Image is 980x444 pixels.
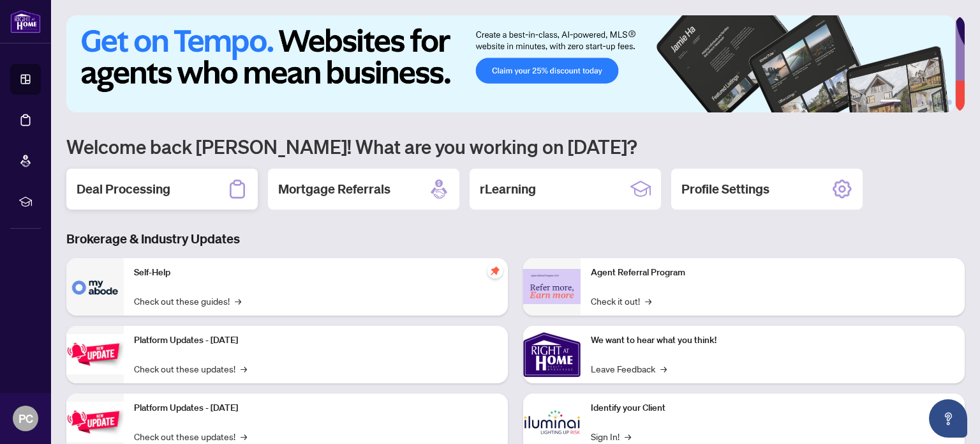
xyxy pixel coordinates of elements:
[66,258,124,316] img: Self-Help
[134,294,241,308] a: Check out these guides!→
[591,333,954,348] p: We want to hear what you think!
[278,180,390,198] h2: Mortgage Referrals
[916,100,921,105] button: 3
[487,263,503,279] span: pushpin
[591,266,954,280] p: Agent Referral Program
[134,362,247,376] a: Check out these updates!→
[134,429,247,443] a: Check out these updates!→
[134,401,498,415] p: Platform Updates - [DATE]
[591,362,667,376] a: Leave Feedback→
[523,326,581,383] img: We want to hear what you think!
[880,100,901,105] button: 1
[645,294,651,308] span: →
[134,333,498,348] p: Platform Updates - [DATE]
[625,429,631,443] span: →
[523,269,581,304] img: Agent Referral Program
[480,180,536,198] h2: rLearning
[591,294,651,308] a: Check it out!→
[235,294,241,308] span: →
[10,10,41,33] img: logo
[241,362,247,376] span: →
[241,429,247,443] span: →
[77,180,170,198] h2: Deal Processing
[660,362,667,376] span: →
[66,230,965,248] h3: Brokerage & Industry Updates
[19,410,33,427] span: PC
[591,429,631,443] a: Sign In!→
[66,15,955,112] img: Slide 0
[937,100,942,105] button: 5
[66,134,965,158] h1: Welcome back [PERSON_NAME]! What are you working on [DATE]?
[66,402,124,442] img: Platform Updates - July 8, 2025
[947,100,952,105] button: 6
[66,334,124,374] img: Platform Updates - July 21, 2025
[926,100,932,105] button: 4
[681,180,769,198] h2: Profile Settings
[906,100,911,105] button: 2
[591,401,954,415] p: Identify your Client
[134,266,498,280] p: Self-Help
[929,399,967,438] button: Open asap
